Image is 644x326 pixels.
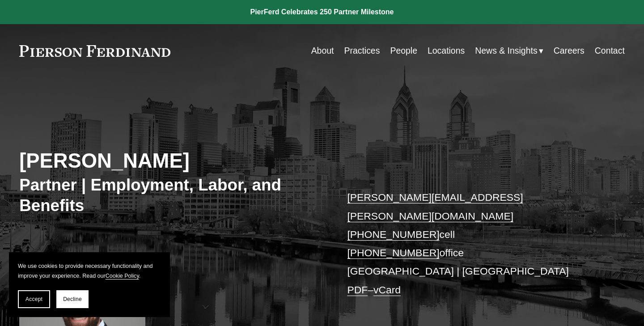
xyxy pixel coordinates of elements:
button: Accept [18,290,50,308]
a: [PERSON_NAME][EMAIL_ADDRESS][PERSON_NAME][DOMAIN_NAME] [347,191,523,221]
span: Accept [25,296,42,302]
h2: [PERSON_NAME] [19,149,322,174]
a: vCard [373,284,401,296]
h3: Partner | Employment, Labor, and Benefits [19,175,322,216]
button: Decline [56,290,89,308]
a: Locations [428,42,465,59]
a: About [311,42,334,59]
span: News & Insights [475,43,537,59]
p: cell office [GEOGRAPHIC_DATA] | [GEOGRAPHIC_DATA] – [347,188,599,299]
section: Cookie banner [9,252,170,317]
p: We use cookies to provide necessary functionality and improve your experience. Read our . [18,261,161,281]
a: Contact [595,42,625,59]
a: [PHONE_NUMBER] [347,247,439,258]
a: Cookie Policy [106,273,139,279]
a: People [390,42,417,59]
a: PDF [347,284,368,296]
a: [PHONE_NUMBER] [347,229,439,240]
a: Careers [554,42,585,59]
span: Decline [63,296,82,302]
a: Practices [344,42,380,59]
a: folder dropdown [475,42,543,59]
